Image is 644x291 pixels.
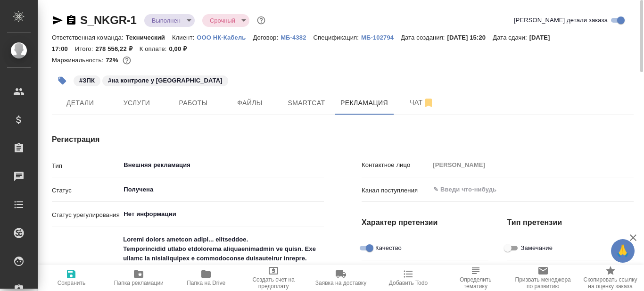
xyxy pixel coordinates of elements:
button: Сохранить [38,265,105,291]
div: Выполнен [144,14,195,27]
p: Договор: [253,34,281,41]
a: ООО НК-Кабель [197,33,253,41]
p: Тип [52,161,120,171]
h4: Характер претензии [362,217,488,228]
span: Файлы [227,97,272,109]
button: Заявка на доставку [307,265,375,291]
p: МБ-4382 [281,34,313,41]
h4: Регистрация [52,134,324,145]
span: Услуги [114,97,159,109]
button: Папка на Drive [173,265,240,291]
button: Скопировать ссылку [66,15,77,26]
span: Качество [375,243,402,253]
button: Срочный [207,17,238,25]
span: Детали [58,97,103,109]
p: Спецификация: [314,34,361,41]
p: Ответственная команда: [52,34,126,41]
a: S_NKGR-1 [80,14,137,26]
p: ООО НК-Кабель [197,34,253,41]
button: Скопировать ссылку на оценку заказа [577,265,644,291]
span: Папка рекламации [114,280,164,286]
p: [DATE] 15:20 [447,34,493,41]
button: Open [319,164,321,166]
span: Smartcat [284,97,329,109]
input: Пустое поле [429,158,634,172]
span: на контроле у биздева [101,76,229,84]
span: Заявка на доставку [315,280,366,286]
p: К оплате: [140,45,169,52]
span: Рекламация [340,97,388,109]
button: Доп статусы указывают на важность/срочность заказа [255,14,267,26]
p: #ЗПК [79,76,95,85]
button: Добавить Todo [374,265,442,291]
span: Чат [399,97,445,108]
p: Итого: [75,45,95,52]
span: Работы [171,97,216,109]
a: МБ-102794 [361,33,401,41]
input: ✎ Введи что-нибудь [432,184,599,195]
p: 72% [106,57,120,64]
p: МБ-102794 [361,34,401,41]
button: Open [628,189,630,191]
span: Создать счет на предоплату [246,276,302,290]
p: 278 556,22 ₽ [95,45,139,52]
p: 0,00 ₽ [169,45,194,52]
span: Скопировать ссылку на оценку заказа [582,276,638,290]
svg: Отписаться [423,97,434,108]
button: Добавить тэг [52,70,73,91]
button: Призвать менеджера по развитию [509,265,577,291]
p: #на контроле у [GEOGRAPHIC_DATA] [108,76,223,85]
button: Определить тематику [442,265,509,291]
span: Папка на Drive [187,280,225,286]
span: 🙏 [615,241,631,261]
button: Скопировать ссылку для ЯМессенджера [52,15,63,26]
span: Призвать менеджера по развитию [515,276,571,290]
div: Выполнен [202,14,249,27]
p: Дата создания: [401,34,447,41]
button: Open [319,213,321,215]
p: Статус [52,186,120,195]
p: Технический [126,34,172,41]
span: ЗПК [73,76,101,84]
span: Замечание [521,243,553,253]
a: МБ-4382 [281,33,313,41]
p: Канал поступления [362,186,429,195]
button: 🙏 [611,239,635,263]
button: Open [319,189,321,191]
span: Добавить Todo [389,280,428,286]
h4: Тип претензии [507,217,634,228]
p: Клиент: [172,34,197,41]
button: 64435.11 RUB; [121,54,133,67]
button: Создать счет на предоплату [240,265,307,291]
button: Папка рекламации [105,265,173,291]
span: Сохранить [58,280,86,286]
p: Маржинальность: [52,57,106,64]
p: Статус урегулирования [52,210,120,220]
p: Дата сдачи: [493,34,529,41]
span: [PERSON_NAME] детали заказа [514,16,608,25]
span: Определить тематику [447,276,504,290]
p: Контактное лицо [362,160,429,170]
button: Выполнен [149,17,183,25]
